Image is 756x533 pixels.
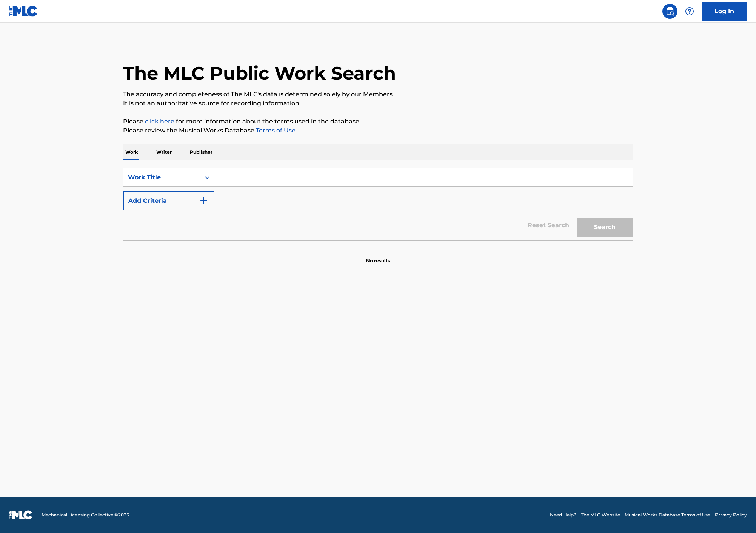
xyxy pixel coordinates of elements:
[715,511,747,518] a: Privacy Policy
[154,144,174,160] p: Writer
[123,99,633,108] p: It is not an authoritative source for recording information.
[682,4,697,19] div: Help
[625,511,710,518] a: Musical Works Database Terms of Use
[662,4,677,19] a: Public Search
[123,168,633,240] form: Search Form
[145,118,174,125] a: click here
[123,191,214,210] button: Add Criteria
[42,511,129,518] span: Mechanical Licensing Collective © 2025
[9,510,32,519] img: logo
[366,248,390,264] p: No results
[199,196,208,205] img: 9d2ae6d4665cec9f34b9.svg
[702,2,747,21] a: Log In
[123,144,140,160] p: Work
[128,173,196,182] div: Work Title
[9,6,38,17] img: MLC Logo
[550,511,576,518] a: Need Help?
[123,62,396,85] h1: The MLC Public Work Search
[685,7,694,16] img: help
[123,117,633,126] p: Please for more information about the terms used in the database.
[665,7,674,16] img: search
[188,144,215,160] p: Publisher
[254,127,296,134] a: Terms of Use
[123,126,633,135] p: Please review the Musical Works Database
[581,511,620,518] a: The MLC Website
[123,90,633,99] p: The accuracy and completeness of The MLC's data is determined solely by our Members.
